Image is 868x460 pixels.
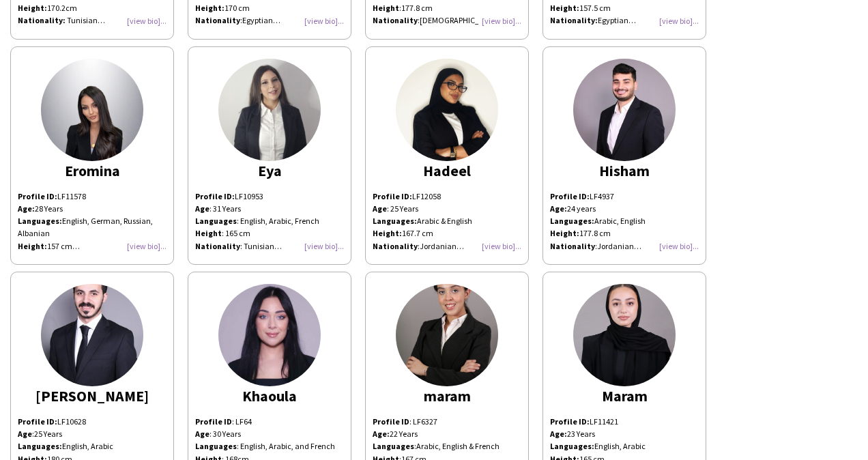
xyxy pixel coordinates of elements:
[195,191,235,201] strong: Profile ID:
[195,428,344,440] div: : 30 Years
[373,216,417,226] b: Languages:
[195,429,209,439] b: Age
[195,241,240,251] b: Nationality
[18,416,57,427] strong: Profile ID:
[242,15,280,25] span: Egyptian
[573,284,676,386] img: thumb-2096e390-910d-426e-9ef4-40e27a1c5566.jpg
[373,416,409,427] b: Profile ID
[417,216,472,226] span: Arabic & English
[416,441,500,451] span: Arabic, English & French
[195,190,344,203] p: LF10953
[550,390,699,402] div: Maram
[373,190,521,203] p: LF12058
[550,164,699,177] div: Hisham
[373,164,521,177] div: Hadeel
[67,15,105,25] span: Tunisian
[373,227,521,240] p: 167.7 cm
[373,203,387,214] b: Age
[373,228,402,238] b: Height:
[550,190,699,203] p: LF4937
[195,164,344,177] div: Eya
[550,216,594,226] strong: Languages:
[373,441,414,451] b: Languages
[550,215,699,240] p: Arabic, English 177.8 cm
[373,3,399,13] b: Height
[18,429,34,439] span: :
[195,228,222,238] strong: Height
[373,191,412,201] b: Profile ID:
[550,3,579,13] strong: Height:
[34,429,62,439] span: 25 Years
[18,203,167,253] p: 28 Years English, German, Russian, Albanian 157 cm Albanian
[373,240,521,253] p: Jordanian
[550,416,699,428] p: LF11421
[41,59,143,161] img: thumb-679a221089ba2.jpeg
[373,241,420,251] span: :
[218,284,321,386] img: thumb-165706020562c4bb6dbe3f8.jpg
[420,15,508,25] span: [DEMOGRAPHIC_DATA]
[237,216,319,226] span: : English, Arabic, French
[18,190,167,203] p: LF11578
[18,203,35,214] strong: Age:
[550,203,567,214] strong: Age:
[18,216,62,226] strong: Languages:
[195,216,237,226] strong: Languages
[18,429,32,439] b: Age
[18,441,62,451] strong: Languages:
[550,241,595,251] b: Nationality
[550,203,699,215] p: 24 years
[373,429,390,439] b: Age:
[18,390,167,402] div: [PERSON_NAME]
[218,59,321,161] img: thumb-67e3c8dbea071.jpg
[222,228,250,238] span: : 165 cm
[550,241,597,251] span: :
[41,284,143,386] img: thumb-659d4d42d26dd.jpeg
[396,59,498,161] img: thumb-bc07a791-e097-420e-a9cd-7865989d7387.jpg
[597,241,641,251] span: Jordanian
[550,228,579,238] strong: Height:
[195,15,242,25] span: :
[195,15,240,25] b: Nationality
[373,3,401,13] span: :
[237,441,335,451] span: : English, Arabic, and French
[550,191,590,201] strong: Profile ID:
[373,15,418,25] b: Nationality
[373,15,420,25] span: :
[195,203,209,214] b: Age
[18,15,66,25] b: Nationality:
[373,416,521,428] p: : LF6327
[373,241,418,251] b: Nationality
[195,390,344,402] div: Khaoula
[373,441,416,451] span: :
[396,284,498,386] img: thumb-16865658086486f3b05098e.jpg
[18,416,167,428] p: LF10628
[195,240,344,253] p: : Tunisian
[195,416,344,428] div: : LF64
[195,441,237,451] b: Languages
[387,203,418,214] span: : 25 Years
[550,441,594,451] strong: Languages:
[573,59,676,161] img: thumb-651a7b0a98478.jpeg
[18,164,167,177] div: Eromina
[550,15,598,25] strong: Nationality:
[195,416,232,427] b: Profile ID
[550,416,590,427] strong: Profile ID:
[550,429,567,439] strong: Age:
[18,2,167,14] div: 170.2cm
[373,428,521,440] p: 22 Years
[18,3,47,13] b: Height:
[18,241,47,251] strong: Height:
[373,390,521,402] div: maram
[18,191,57,201] strong: Profile ID:
[195,203,344,215] p: : 31 Years
[195,3,225,13] strong: Height:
